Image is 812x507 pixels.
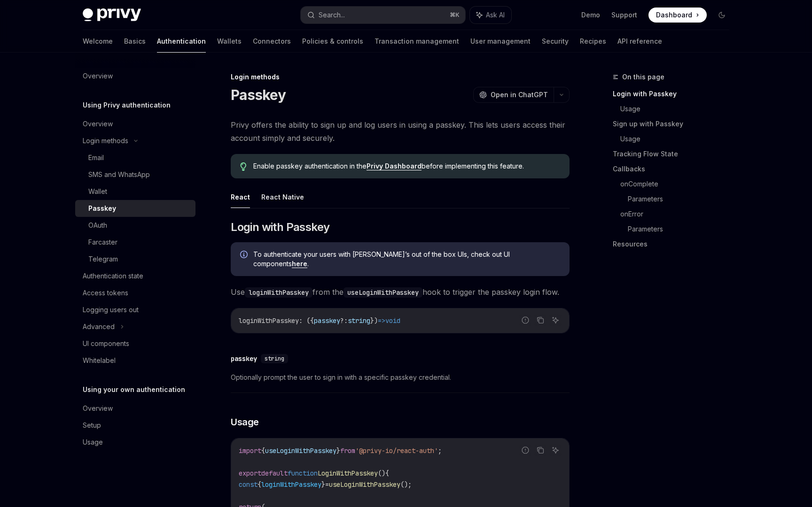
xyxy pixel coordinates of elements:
button: Open in ChatGPT [473,87,554,103]
a: Access tokens [75,284,195,301]
span: string [348,316,370,325]
a: Privy Dashboard [367,162,422,170]
span: Enable passkey authentication in the before implementing this feature. [253,161,560,171]
span: Dashboard [656,10,692,20]
span: export [239,469,261,477]
div: Login methods [83,135,128,146]
button: Ask AI [549,444,562,456]
div: UI components [83,338,129,349]
div: passkey [231,354,257,363]
span: passkey [314,316,340,325]
code: loginWithPasskey [245,287,312,298]
span: loginWithPasskey [239,316,299,325]
a: Basics [124,30,146,53]
div: Logging users out [83,304,139,315]
a: Tracking Flow State [613,146,737,161]
a: here [292,260,307,268]
a: Whitelabel [75,352,195,369]
a: Sign up with Passkey [613,116,737,131]
span: { [258,480,261,489]
a: Security [542,30,569,53]
span: } [321,480,325,489]
a: Authentication state [75,268,195,284]
a: Overview [75,400,195,417]
span: Ask AI [486,10,505,20]
button: Toggle dark mode [714,8,729,23]
span: Optionally prompt the user to sign in with a specific passkey credential. [231,372,570,383]
a: Authentication [157,30,206,53]
span: => [378,316,385,325]
div: Authentication state [83,270,143,282]
button: Ask AI [549,314,562,326]
a: OAuth [75,217,195,234]
div: Whitelabel [83,355,116,366]
span: useLoginWithPasskey [329,480,400,489]
h5: Using your own authentication [83,384,185,395]
a: onComplete [620,177,737,192]
span: : ({ [299,316,314,325]
button: Search...⌘K [301,7,465,23]
a: Login with Passkey [613,86,737,101]
span: '@privy-io/react-auth' [355,446,438,455]
a: onError [620,207,737,222]
span: (); [400,480,412,489]
span: } [336,446,340,455]
span: Use from the hook to trigger the passkey login flow. [231,285,570,299]
a: Dashboard [648,8,707,23]
button: Ask AI [470,7,511,23]
span: default [261,469,288,477]
div: SMS and WhatsApp [88,169,150,180]
button: Copy the contents from the code block [534,314,547,326]
a: Connectors [253,30,291,53]
span: useLoginWithPasskey [265,446,336,455]
a: User management [470,30,531,53]
span: from [340,446,355,455]
span: void [385,316,400,325]
button: Report incorrect code [519,314,531,326]
span: ; [438,446,442,455]
span: On this page [622,71,664,83]
span: Privy offers the ability to sign up and log users in using a passkey. This lets users access thei... [231,118,570,145]
a: Wallet [75,183,195,200]
span: ⌘ K [450,11,460,19]
a: Parameters [628,192,737,207]
svg: Info [240,251,250,260]
div: Overview [83,118,113,130]
div: Setup [83,420,101,431]
a: Email [75,149,195,166]
span: const [239,480,258,489]
span: string [265,355,284,362]
a: Wallets [217,30,242,53]
button: Copy the contents from the code block [534,444,547,456]
a: Usage [620,101,737,116]
a: Policies & controls [302,30,363,53]
div: Search... [319,9,345,21]
a: Telegram [75,251,195,268]
div: Advanced [83,321,115,332]
a: Usage [75,434,195,451]
a: Welcome [83,30,113,53]
span: Login with Passkey [231,220,329,235]
div: Passkey [88,203,116,214]
a: Callbacks [613,161,737,177]
h5: Using Privy authentication [83,100,171,111]
button: React Native [261,186,304,208]
div: Usage [83,437,103,448]
div: Wallet [88,186,107,197]
div: Access tokens [83,287,128,299]
span: function [288,469,318,477]
code: useLoginWithPasskey [344,287,422,298]
a: Passkey [75,200,195,217]
a: Parameters [628,222,737,237]
a: UI components [75,335,195,352]
a: Demo [581,10,600,20]
span: Open in ChatGPT [491,90,548,100]
a: API reference [617,30,662,53]
a: Recipes [580,30,606,53]
span: To authenticate your users with [PERSON_NAME]’s out of the box UIs, check out UI components . [253,250,560,269]
a: Transaction management [375,30,459,53]
div: Email [88,152,104,163]
a: Farcaster [75,234,195,251]
div: Farcaster [88,237,117,248]
span: () [378,469,385,477]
